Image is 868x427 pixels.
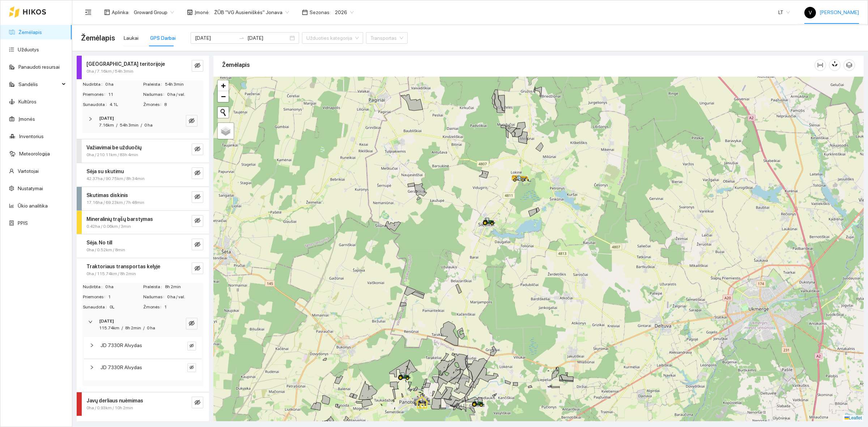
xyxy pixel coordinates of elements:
span: layout [104,9,110,15]
a: Užduotys [18,47,39,52]
a: Ūkio analitika [18,203,48,209]
span: eye-invisible [195,265,200,272]
span: Žemėlapis [81,32,115,44]
button: eye-invisible [186,115,197,127]
span: / [141,123,142,128]
div: JD 7330R Alvydaseye-invisible [84,359,202,380]
a: Žemėlapis [18,29,42,35]
button: menu-fold [81,5,95,20]
span: Žmonės [143,304,164,311]
div: Mineralinių trąšų barstymas0.42ha / 0.06km / 3mineye-invisible [77,211,209,234]
span: 1 [164,304,203,311]
span: 0ha / 0.52km / 8min [86,247,125,253]
span: eye-invisible [195,63,200,69]
strong: [GEOGRAPHIC_DATA] teritorijoje [86,61,165,67]
div: JD 7330R Alvydaseye-invisible [84,337,202,358]
a: Layers [218,123,234,139]
span: LT [778,7,790,18]
div: Skutimas diskinis17.16ha / 69.23km / 7h 48mineye-invisible [77,187,209,210]
a: Nustatymai [18,185,43,191]
span: swap-right [239,35,244,41]
span: eye-invisible [195,400,200,406]
button: column-width [814,59,826,71]
div: Sėja. No till0ha / 0.52km / 8mineye-invisible [77,234,209,258]
span: Sezonas : [310,8,331,16]
span: right [88,320,93,324]
span: Sunaudota [83,304,110,311]
span: 0L [110,304,142,311]
span: Nudirbta [83,81,105,88]
span: 7.16km [99,123,114,128]
span: 17.16ha / 69.23km / 7h 48min [86,199,144,206]
span: 0 ha / val. [167,91,203,98]
span: Priemonės [83,294,108,300]
span: eye-invisible [195,146,200,153]
span: 0ha / 115.74km / 8h 2min [86,270,136,277]
span: 0ha / 7.16km / 54h 3min [86,68,133,75]
span: eye-invisible [195,170,200,177]
span: [PERSON_NAME] [804,9,859,15]
span: eye-invisible [195,218,200,225]
span: 2026 [335,7,354,18]
button: eye-invisible [192,215,203,227]
a: Įmonės [18,116,35,122]
span: 8h 2min [165,283,203,290]
div: Traktoriaus transportas kelyje0ha / 115.74km / 8h 2mineye-invisible [77,258,209,282]
span: Aplinka : [112,8,129,16]
span: 11 [108,91,142,98]
a: Kultūros [18,99,37,104]
button: eye-invisible [192,167,203,179]
span: 8h 2min [125,325,141,330]
strong: Mineralinių trąšų barstymas [86,216,153,222]
button: eye-invisible [187,363,196,372]
span: / [116,123,118,128]
div: Važiavimai be užduočių0ha / 210.11km / 83h 4mineye-invisible [77,139,209,163]
span: to [239,35,244,41]
div: [DATE]7.16km/54h 3min/0 haeye-invisible [82,111,203,133]
a: PPIS [18,220,28,226]
span: Groward Group [134,7,174,18]
span: eye-invisible [189,118,195,125]
span: 8 [164,101,203,108]
button: Initiate a new search [218,107,229,118]
div: [DATE]115.74km/8h 2min/0 haeye-invisible [82,313,203,336]
span: 54h 3min [120,123,139,128]
span: 4.1L [110,101,142,108]
span: 0 ha [147,325,155,330]
span: column-width [815,62,826,68]
div: GPS Darbai [150,34,176,42]
span: 1 [108,294,142,300]
span: right [90,365,94,370]
span: Įmonė : [195,8,210,16]
span: 0ha / 0.93km / 10h 2min [86,405,133,411]
div: Žemėlapis [222,55,814,75]
span: shop [187,9,193,15]
a: Leaflet [844,415,862,420]
span: Nudirbta [83,283,105,290]
span: 0ha / 210.11km / 83h 4min [86,151,138,158]
button: eye-invisible [187,342,196,350]
span: / [143,325,145,330]
span: eye-invisible [190,365,194,370]
span: Našumas [143,91,167,98]
span: JD 7330R Alvydas [101,341,142,349]
strong: Sėja su skutimu [86,168,124,174]
span: JD 7330R Alvydas [101,363,142,371]
button: eye-invisible [192,397,203,408]
span: calendar [302,9,308,15]
span: − [221,92,226,101]
span: eye-invisible [195,242,200,248]
span: menu-fold [85,9,92,16]
div: Javų derliaus nuėmimas0ha / 0.93km / 10h 2mineye-invisible [77,392,209,416]
span: 0.42ha / 0.06km / 3min [86,223,131,230]
span: 54h 3min [165,81,203,88]
strong: Sėja. No till [86,240,112,245]
div: Sėja su skutimu42.37ha / 90.75km / 8h 34mineye-invisible [77,163,209,187]
a: Vartotojai [18,168,39,174]
strong: Javų derliaus nuėmimas [86,398,143,403]
a: Inventorius [19,133,44,139]
div: Laukai [124,34,139,42]
span: right [88,117,93,121]
a: Zoom in [218,80,229,91]
span: 0 ha [144,123,153,128]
